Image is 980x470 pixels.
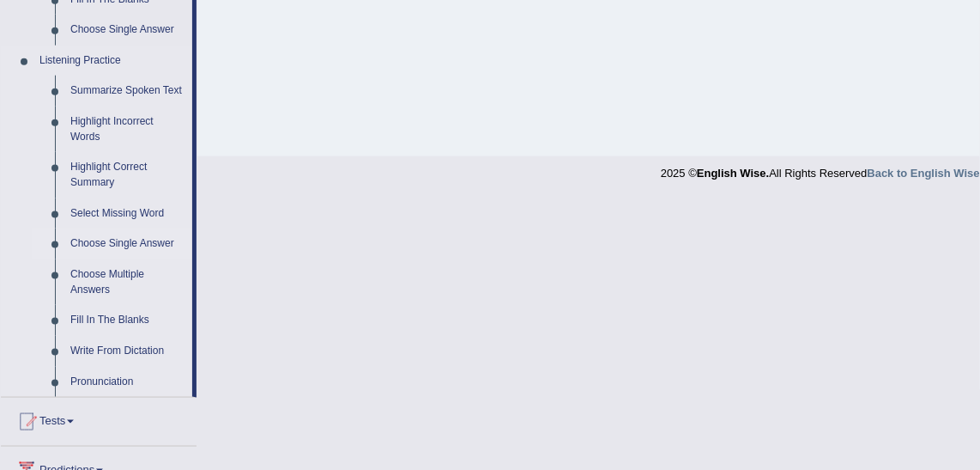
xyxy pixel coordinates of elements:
[63,152,192,198] a: Highlight Correct Summary
[63,367,192,398] a: Pronunciation
[63,259,192,305] a: Choose Multiple Answers
[661,156,980,181] div: 2025 © All Rights Reserved
[1,398,197,441] a: Tests
[63,229,192,259] a: Choose Single Answer
[32,46,192,76] a: Listening Practice
[63,336,192,367] a: Write From Dictation
[63,198,192,229] a: Select Missing Word
[63,107,192,152] a: Highlight Incorrect Words
[868,167,980,180] a: Back to English Wise
[63,15,192,46] a: Choose Single Answer
[63,76,192,107] a: Summarize Spoken Text
[697,167,769,180] strong: English Wise.
[63,305,192,336] a: Fill In The Blanks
